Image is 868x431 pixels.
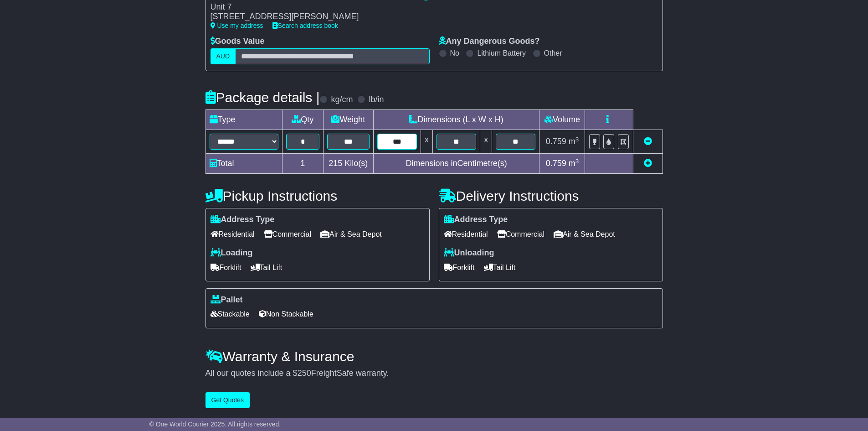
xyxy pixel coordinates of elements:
[444,260,475,275] span: Forklift
[211,22,263,29] a: Use my address
[444,227,488,241] span: Residential
[444,215,508,225] label: Address Type
[439,36,540,47] label: Any Dangerous Goods?
[205,110,282,130] td: Type
[205,349,663,364] h4: Warranty & Insurance
[211,227,255,241] span: Residential
[205,392,250,408] button: Get Quotes
[554,227,615,241] span: Air & Sea Depot
[264,227,311,241] span: Commercial
[211,215,275,225] label: Address Type
[323,154,373,174] td: Kilo(s)
[575,158,579,165] sup: 3
[373,110,539,130] td: Dimensions (L x W x H)
[477,49,526,57] label: Lithium Battery
[211,2,413,12] div: Unit 7
[450,49,459,57] label: No
[569,159,579,168] span: m
[205,90,320,105] h4: Package details |
[373,154,539,174] td: Dimensions in Centimetre(s)
[497,227,544,241] span: Commercial
[211,295,243,305] label: Pallet
[320,227,382,241] span: Air & Sea Depot
[298,369,311,378] span: 250
[329,159,342,168] span: 215
[211,307,250,321] span: Stackable
[539,110,585,130] td: Volume
[272,22,338,29] a: Search address book
[205,369,663,379] div: All our quotes include a $ FreightSafe warranty.
[569,137,579,146] span: m
[544,49,562,57] label: Other
[575,136,579,143] sup: 3
[251,260,282,275] span: Tail Lift
[211,48,236,64] label: AUD
[205,154,282,174] td: Total
[282,110,323,130] td: Qty
[421,130,432,154] td: x
[480,130,492,154] td: x
[211,260,241,275] span: Forklift
[149,421,281,428] span: © One World Courier 2025. All rights reserved.
[211,248,253,258] label: Loading
[484,260,516,275] span: Tail Lift
[282,154,323,174] td: 1
[259,307,313,321] span: Non Stackable
[546,137,566,146] span: 0.759
[439,188,663,203] h4: Delivery Instructions
[369,95,384,105] label: lb/in
[211,36,265,47] label: Goods Value
[331,95,353,105] label: kg/cm
[644,159,652,168] a: Add new item
[323,110,373,130] td: Weight
[644,137,652,146] a: Remove this item
[211,12,413,22] div: [STREET_ADDRESS][PERSON_NAME]
[546,159,566,168] span: 0.759
[444,248,494,258] label: Unloading
[205,188,430,203] h4: Pickup Instructions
